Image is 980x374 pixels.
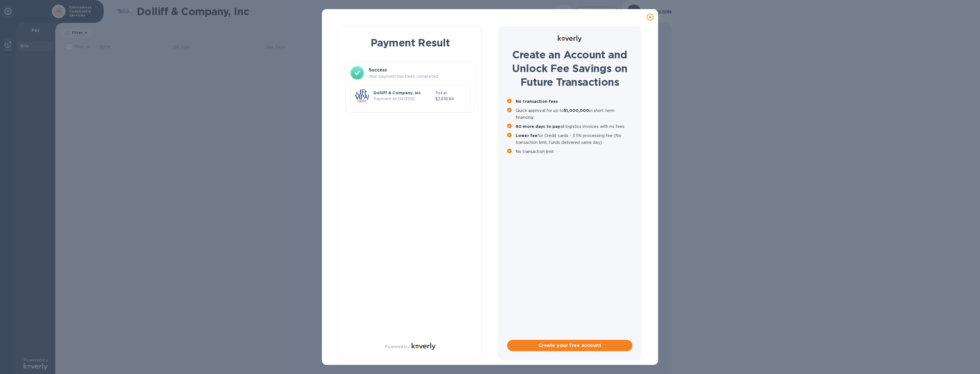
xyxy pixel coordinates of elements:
p: No transaction limit [516,148,632,155]
b: Lower fee [516,133,537,138]
p: Powered by [385,344,409,350]
p: Dolliff & Company, Inc [373,90,433,96]
p: $3,818.84 [435,96,465,102]
b: $1,000,000 [564,108,589,113]
h3: Success [369,67,470,73]
h1: Create an Account and Unlock Fee Savings on Future Transactions [507,48,632,89]
p: Quick approval for up to in short term financing [516,107,632,121]
h1: Payment Result [348,36,473,50]
p: for Credit cards - 3.5% processing fee (No transaction limit, funds delivered same day) [516,132,632,146]
p: Your payment has been completed. [369,73,470,79]
p: Payment № 31413593 [373,96,433,102]
img: Logo [412,343,436,350]
img: Logo [558,35,582,42]
b: 60 more days to pay [516,124,560,129]
b: No transaction fees [516,99,558,104]
button: Create your free account [507,340,632,351]
b: Total [435,91,447,95]
p: all logistics invoices with no fees [516,123,632,130]
span: Create your free account [512,342,628,349]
